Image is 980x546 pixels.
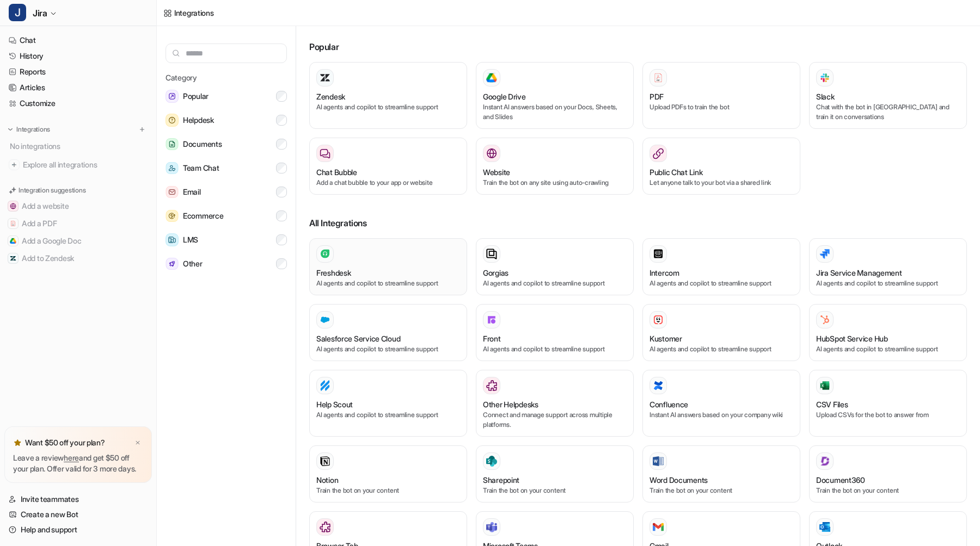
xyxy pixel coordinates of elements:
[4,80,152,95] a: Articles
[650,178,793,188] p: Let anyone talk to your bot via a shared link
[650,267,679,278] h3: Intercom
[183,209,223,222] span: Ecommerce
[816,91,835,102] h3: Slack
[4,232,152,250] button: Add a Google DocAdd a Google Doc
[816,474,865,486] h3: Document360
[316,344,460,354] p: AI agents and copilot to streamline support
[483,486,627,495] p: Train the bot on your content
[316,91,345,102] h3: Zendesk
[163,7,214,18] a: Integrations
[650,474,708,486] h3: Word Documents
[816,410,960,420] p: Upload CSVs for the bot to answer from
[10,255,16,262] img: Add to Zendesk
[483,91,526,102] h3: Google Drive
[309,445,467,502] button: NotionNotionTrain the bot on your content
[650,333,682,344] h3: Kustomer
[650,91,664,102] h3: PDF
[650,278,793,288] p: AI agents and copilot to streamline support
[166,138,179,151] img: Documents
[483,344,627,354] p: AI agents and copilot to streamline support
[183,114,214,127] span: Helpdesk
[10,238,16,244] img: Add a Google Doc
[316,410,460,420] p: AI agents and copilot to streamline support
[166,186,179,198] img: Email
[166,85,287,107] button: PopularPopular
[653,72,664,83] img: PDF
[174,7,214,18] div: Integrations
[476,238,634,295] button: GorgiasAI agents and copilot to streamline support
[816,399,848,410] h3: CSV Files
[13,452,143,474] p: Leave a review and get $50 off your plan. Offer valid for 3 more days.
[166,162,179,175] img: Team Chat
[483,178,627,188] p: Train the bot on any site using auto-crawling
[320,380,330,391] img: Help Scout
[25,437,105,448] p: Want $50 off your plan?
[650,399,688,410] h3: Confluence
[10,220,16,227] img: Add a PDF
[320,456,330,467] img: Notion
[819,456,830,467] img: Document360
[483,267,509,278] h3: Gorgias
[809,62,967,129] button: SlackSlackChat with the bot in [GEOGRAPHIC_DATA] and train it on conversations
[4,64,152,79] a: Reports
[809,238,967,295] button: Jira Service ManagementJira Service ManagementAI agents and copilot to streamline support
[476,370,634,437] button: Other HelpdesksOther HelpdesksConnect and manage support across multiple platforms.
[642,62,800,129] button: PDFPDFUpload PDFs to train the bot
[4,492,152,507] a: Invite teammates
[642,370,800,437] button: ConfluenceConfluenceInstant AI answers based on your company wiki
[483,474,519,486] h3: Sharepoint
[653,456,664,467] img: Word Documents
[166,229,287,251] button: LMSLMS
[642,445,800,502] button: Word DocumentsWord DocumentsTrain the bot on your content
[16,125,50,134] p: Integrations
[819,314,830,325] img: HubSpot Service Hub
[10,203,16,209] img: Add a website
[483,399,538,410] h3: Other Helpdesks
[642,238,800,295] button: IntercomAI agents and copilot to streamline support
[476,304,634,361] button: FrontFrontAI agents and copilot to streamline support
[183,90,209,103] span: Popular
[653,380,664,391] img: Confluence
[4,250,152,267] button: Add to ZendeskAdd to Zendesk
[309,62,467,129] button: ZendeskAI agents and copilot to streamline support
[183,185,201,198] span: Email
[9,159,20,170] img: explore all integrations
[316,267,351,278] h3: Freshdesk
[316,102,460,112] p: AI agents and copilot to streamline support
[309,370,467,437] button: Help ScoutHelp ScoutAI agents and copilot to streamline support
[4,507,152,522] a: Create a new Bot
[650,344,793,354] p: AI agents and copilot to streamline support
[816,267,902,278] h3: Jira Service Management
[316,278,460,288] p: AI agents and copilot to streamline support
[138,126,146,133] img: menu_add.svg
[7,126,14,133] img: expand menu
[309,304,467,361] button: Salesforce Service Cloud Salesforce Service CloudAI agents and copilot to streamline support
[809,304,967,361] button: HubSpot Service HubHubSpot Service HubAI agents and copilot to streamline support
[486,73,497,83] img: Google Drive
[4,522,152,537] a: Help and support
[183,162,219,175] span: Team Chat
[483,278,627,288] p: AI agents and copilot to streamline support
[64,453,79,462] a: here
[166,72,287,83] h5: Category
[316,486,460,495] p: Train the bot on your content
[4,124,53,135] button: Integrations
[650,486,793,495] p: Train the bot on your content
[134,439,141,446] img: x
[4,215,152,232] button: Add a PDFAdd a PDF
[309,40,967,53] h3: Popular
[483,102,627,122] p: Instant AI answers based on your Docs, Sheets, and Slides
[653,523,664,531] img: Gmail
[816,486,960,495] p: Train the bot on your content
[653,314,664,325] img: Kustomer
[650,410,793,420] p: Instant AI answers based on your company wiki
[819,71,830,84] img: Slack
[816,344,960,354] p: AI agents and copilot to streamline support
[483,166,510,178] h3: Website
[642,304,800,361] button: KustomerKustomerAI agents and copilot to streamline support
[166,109,287,131] button: HelpdeskHelpdesk
[166,133,287,155] button: DocumentsDocuments
[476,138,634,195] button: WebsiteWebsiteTrain the bot on any site using auto-crawling
[316,399,353,410] h3: Help Scout
[166,205,287,227] button: EcommerceEcommerce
